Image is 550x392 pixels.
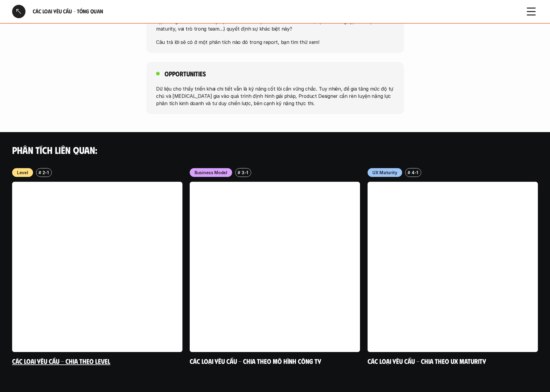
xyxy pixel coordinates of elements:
p: UX Maturity [372,169,397,176]
em: Implementation Requirements [218,18,283,25]
h6: Các loại yêu cầu - Tổng quan [33,8,517,15]
p: 2-1 [42,169,49,176]
a: Các loại yêu cầu - Chia theo UX Maturity [368,357,486,365]
p: Business Model [195,169,227,176]
h6: # [38,170,41,175]
p: Level [17,169,28,176]
h4: Phân tích liên quan: [12,144,538,156]
h6: # [238,170,240,175]
p: 3-1 [242,169,248,176]
h5: Opportunities [165,69,206,78]
p: Câu trả lời sẽ có ở một phân tích nào đó trong report, bạn tìm thử xem! [156,38,394,46]
p: Dữ liệu cho thấy triển khai chi tiết vẫn là kỹ năng cốt lõi cần vững chắc. Tuy nhiên, để gia tăng... [156,85,394,107]
a: Các loại yêu cầu - Chia theo level [12,357,110,365]
em: Functional [187,18,210,25]
a: Các loại yêu cầu - Chia theo mô hình công ty [190,357,321,365]
p: 4-1 [412,169,418,176]
h6: # [407,170,410,175]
